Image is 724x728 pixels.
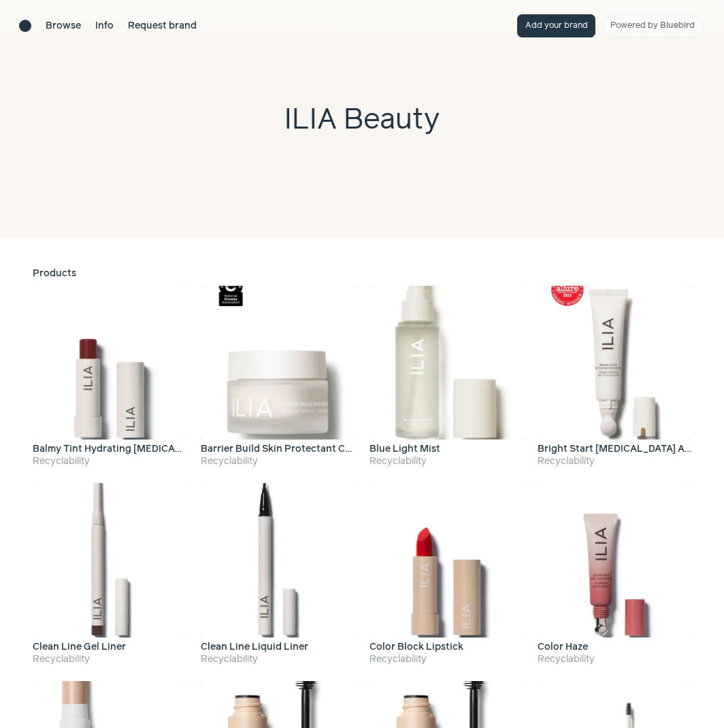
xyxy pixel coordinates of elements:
h3: Barrier Build Skin Protectant Cream [201,444,355,454]
span: Barrier Build Skin Protectant Cream [201,444,376,454]
span: Blue Light Mist [369,444,448,454]
span: Balmy Tint Hydrating [MEDICAL_DATA] [33,444,221,454]
h3: Clean Line Liquid Liner [201,642,316,652]
img: Color Block Lipstick [369,483,523,637]
img: Clean Line Gel Liner [33,483,186,637]
a: Clean Line Liquid Liner Clean Line Liquid Liner Recyclability [201,483,355,666]
a: Info [95,19,114,33]
a: Color Block Lipstick Color Block Lipstick Recyclability [369,483,523,666]
a: Browse [46,19,81,33]
img: Color Haze [538,483,691,637]
h3: Color Block Lipstick [369,642,471,652]
button: Add your brand [517,14,595,37]
h4: Recyclability [33,652,186,667]
img: Bright Start Retinol Alternative Eye Cream [538,286,691,440]
h4: Recyclability [538,652,691,667]
a: Powered by Bluebird [603,14,703,37]
h4: Recyclability [201,652,355,667]
a: Request brand [128,19,197,33]
a: Balmy Tint Hydrating Lip Balm Balmy Tint Hydrating [MEDICAL_DATA] Recyclability [33,286,186,469]
img: Blue Light Mist [369,286,523,440]
h3: Blue Light Mist [369,444,448,454]
h4: Recyclability [369,454,523,469]
a: Blue Light Mist Blue Light Mist Recyclability [369,286,523,469]
a: Bright Start Retinol Alternative Eye Cream Bright Start [MEDICAL_DATA] Alternative Eye Cream Recy... [538,286,691,469]
span: Bluebird [660,21,695,30]
h3: Color Haze [538,642,595,652]
img: Balmy Tint Hydrating Lip Balm [33,286,186,440]
h2: Products [33,267,691,281]
a: Barrier Build Skin Protectant Cream Barrier Build Skin Protectant Cream Recyclability [201,286,355,469]
a: Clean Line Gel Liner Clean Line Gel Liner Recyclability [33,483,186,666]
h3: Bright Start Retinol Alternative Eye Cream [538,444,691,454]
img: Barrier Build Skin Protectant Cream [201,286,355,440]
img: Clean Line Liquid Liner [201,483,355,637]
h4: Recyclability [201,454,355,469]
h3: Clean Line Gel Liner [33,642,133,652]
h4: Recyclability [538,454,691,469]
a: Color Haze Color Haze Recyclability [538,483,691,666]
h4: Recyclability [369,652,523,667]
h4: Recyclability [33,454,186,469]
a: Brand directory home [19,20,31,32]
h3: Balmy Tint Hydrating Lip Balm [33,444,186,454]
